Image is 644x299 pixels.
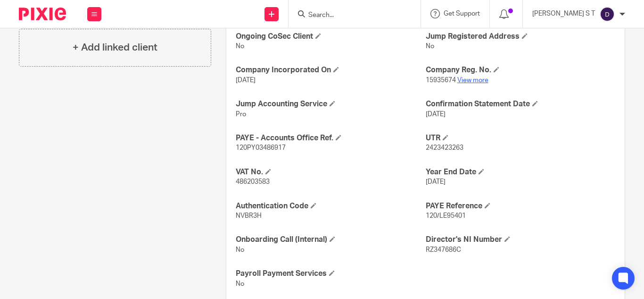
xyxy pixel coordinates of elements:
h4: Authentication Code [236,201,425,211]
span: 2423423263 [426,145,463,151]
h4: Year End Date [426,167,615,177]
input: Search [307,11,392,20]
span: NVBR3H [236,213,262,219]
span: No [236,247,244,253]
span: [DATE] [236,77,256,84]
span: 15935674 [426,77,456,84]
h4: Company Incorporated On [236,65,425,75]
span: [DATE] [426,179,446,185]
h4: Confirmation Statement Date [426,99,615,109]
h4: Jump Registered Address [426,32,615,42]
h4: Company Reg. No. [426,65,615,75]
span: 486203583 [236,179,270,185]
span: Get Support [444,10,480,17]
h4: + Add linked client [73,40,157,55]
h4: PAYE - Accounts Office Ref. [236,133,425,143]
h4: Director's NI Number [426,235,615,245]
span: 120/LE95401 [426,213,466,219]
span: 120PY03486917 [236,145,286,151]
p: [PERSON_NAME] S T [532,9,595,18]
span: Pro [236,111,246,118]
img: svg%3E [600,7,615,22]
h4: Payroll Payment Services [236,269,425,279]
span: No [236,281,244,287]
h4: Onboarding Call (Internal) [236,235,425,245]
img: Pixie [19,8,66,20]
a: View more [457,77,488,84]
span: RZ347686C [426,247,461,253]
h4: Jump Accounting Service [236,99,425,109]
span: No [236,43,244,50]
h4: VAT No. [236,167,425,177]
h4: Ongoing CoSec Client [236,32,425,42]
h4: UTR [426,133,615,143]
h4: PAYE Reference [426,201,615,211]
span: No [426,43,434,50]
span: [DATE] [426,111,446,118]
